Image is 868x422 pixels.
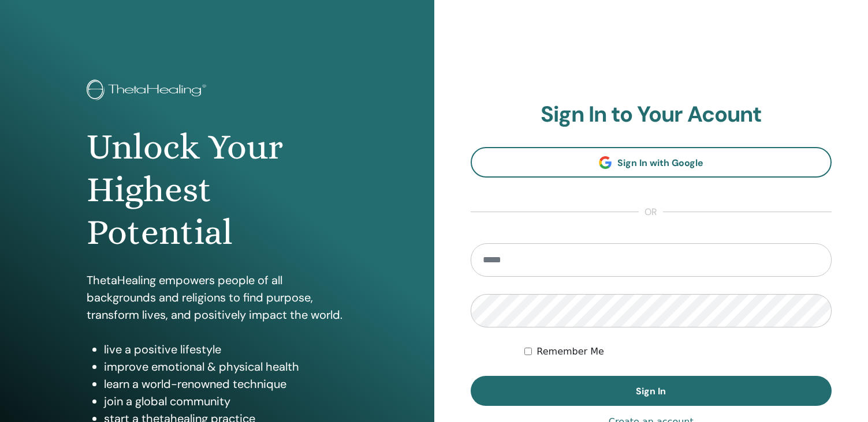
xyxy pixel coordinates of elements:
[104,393,347,410] li: join a global community
[537,345,604,359] label: Remember Me
[471,376,832,406] button: Sign In
[87,272,347,323] p: ThetaHealing empowers people of all backgrounds and religions to find purpose, transform lives, a...
[104,341,347,358] li: live a positive lifestyle
[104,358,347,375] li: improve emotional & physical health
[87,126,347,254] h1: Unlock Your Highest Potential
[471,147,832,178] a: Sign In with Google
[524,345,832,359] div: Keep me authenticated indefinitely or until I manually logout
[636,385,666,397] span: Sign In
[471,101,832,128] h2: Sign In to Your Acount
[104,375,347,393] li: learn a world-renowned technique
[639,205,663,219] span: or
[617,157,703,169] span: Sign In with Google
